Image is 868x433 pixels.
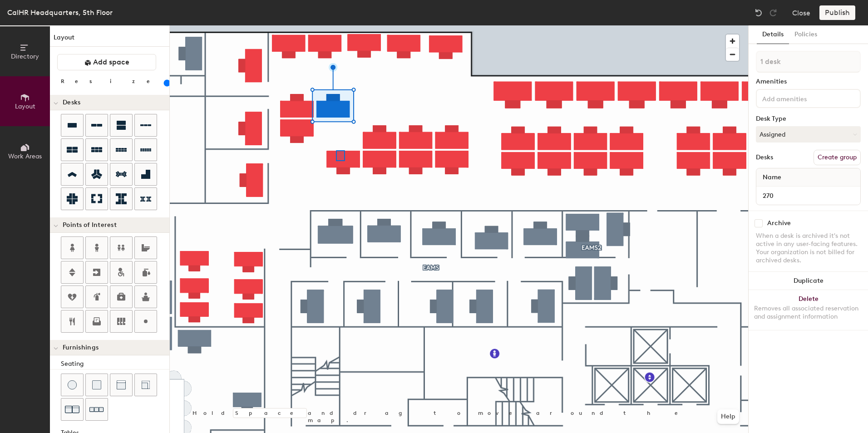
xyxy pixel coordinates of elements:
[61,374,84,396] button: Stool
[757,25,789,44] button: Details
[93,58,129,67] span: Add space
[756,78,861,85] div: Amenities
[85,374,108,396] button: Cushion
[89,403,104,417] img: Couch (x3)
[814,150,861,165] button: Create group
[134,374,157,396] button: Couch (corner)
[11,53,39,60] span: Directory
[61,78,161,85] div: Resize
[63,99,80,106] span: Desks
[792,5,810,20] button: Close
[65,402,79,417] img: Couch (x2)
[767,220,791,227] div: Archive
[749,290,868,330] button: DeleteRemoves all associated reservation and assignment information
[789,25,823,44] button: Policies
[61,398,84,421] button: Couch (x2)
[756,126,861,143] button: Assigned
[63,221,117,229] span: Points of Interest
[57,54,156,70] button: Add space
[754,305,863,321] div: Removes all associated reservation and assignment information
[749,272,868,290] button: Duplicate
[756,154,773,161] div: Desks
[717,409,739,424] button: Help
[15,103,35,110] span: Layout
[61,359,169,369] div: Seating
[756,115,861,123] div: Desk Type
[756,232,861,265] div: When a desk is archived it's not active in any user-facing features. Your organization is not bil...
[8,153,42,160] span: Work Areas
[50,33,169,47] h1: Layout
[117,380,126,389] img: Couch (middle)
[769,8,778,17] img: Redo
[92,380,101,389] img: Cushion
[758,169,786,186] span: Name
[141,380,150,389] img: Couch (corner)
[63,344,99,351] span: Furnishings
[85,398,108,421] button: Couch (x3)
[754,8,763,17] img: Undo
[68,380,77,389] img: Stool
[110,374,133,396] button: Couch (middle)
[7,7,113,18] div: CalHR Headquarters, 5th Floor
[758,189,858,202] input: Unnamed desk
[760,93,842,103] input: Add amenities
